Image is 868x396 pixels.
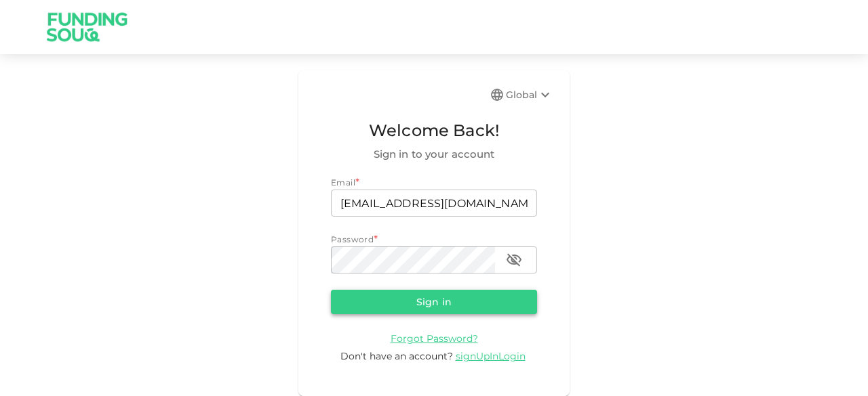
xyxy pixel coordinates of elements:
[391,332,478,345] a: Forgot Password?
[391,332,478,345] span: Forgot Password?
[331,246,495,273] input: password
[331,177,355,188] span: Email
[506,87,553,103] div: Global
[331,146,537,162] span: Sign in to your account
[331,190,537,217] input: email
[331,234,374,244] span: Password
[456,350,526,362] span: signUpInLogin
[340,350,453,362] span: Don't have an account?
[331,118,537,144] span: Welcome Back!
[331,290,537,314] button: Sign in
